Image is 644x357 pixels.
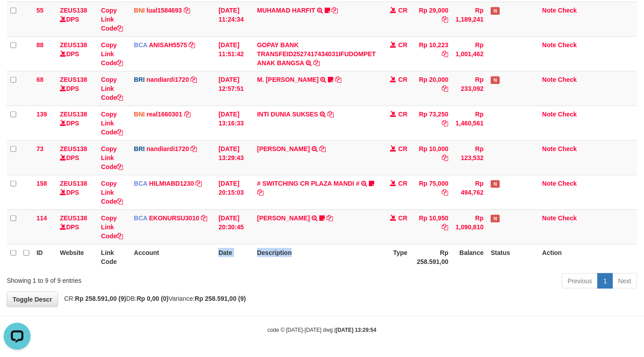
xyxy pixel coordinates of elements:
[452,244,487,270] th: Balance
[146,76,189,83] a: nandiardi1720
[442,154,449,161] a: Copy Rp 10,000 to clipboard
[452,175,487,210] td: Rp 494,762
[542,41,556,49] a: Note
[56,244,97,270] th: Website
[558,145,577,152] a: Check
[399,180,408,187] span: CR
[97,244,130,270] th: Link Code
[542,214,556,222] a: Note
[60,295,246,302] span: CR: DB: Variance:
[4,4,31,31] button: Open LiveChat chat widget
[146,145,189,152] a: nandiardi1720
[411,71,452,106] td: Rp 20,000
[36,214,47,222] span: 114
[452,140,487,175] td: Rp 123,532
[134,111,145,118] span: BNI
[327,214,333,222] a: Copy AHMAD AGUSTI to clipboard
[56,175,97,210] td: DPS
[149,180,194,187] a: HILMIABD1230
[215,244,254,270] th: Date
[60,145,87,152] a: ZEUS138
[215,175,254,210] td: [DATE] 20:15:03
[134,76,145,83] span: BRI
[134,214,147,222] span: BCA
[399,7,408,14] span: CR
[487,244,539,270] th: Status
[254,244,380,270] th: Description
[257,111,318,118] a: INTI DUNIA SUKSES
[149,214,199,222] a: EKONURSU3010
[452,36,487,71] td: Rp 1,001,462
[452,106,487,140] td: Rp 1,460,561
[191,145,197,152] a: Copy nandiardi1720 to clipboard
[101,145,123,170] a: Copy Link Code
[268,327,376,334] small: code © [DATE]-[DATE] dwg |
[60,180,87,187] a: ZEUS138
[332,7,338,14] a: Copy MUHAMAD HARFIT to clipboard
[56,140,97,175] td: DPS
[134,145,145,152] span: BRI
[137,295,169,302] strong: Rp 0,00 (0)
[146,111,182,118] a: real1660301
[60,41,87,49] a: ZEUS138
[313,59,320,67] a: Copy GOPAY BANK TRANSFEID2527417434031IFUDOMPET ANAK BANGSA to clipboard
[442,120,449,127] a: Copy Rp 73,250 to clipboard
[558,111,577,118] a: Check
[184,111,190,118] a: Copy real1660301 to clipboard
[257,7,315,14] a: MUHAMAD HARFIT
[130,244,215,270] th: Account
[411,210,452,244] td: Rp 10,950
[491,7,500,15] span: Has Note
[491,215,500,223] span: Has Note
[101,76,123,101] a: Copy Link Code
[60,214,87,222] a: ZEUS138
[101,111,123,136] a: Copy Link Code
[257,76,319,83] a: M. [PERSON_NAME]
[257,145,310,152] a: [PERSON_NAME]
[411,244,452,270] th: Rp 258.591,00
[411,2,452,36] td: Rp 29,000
[562,273,598,289] a: Previous
[319,145,326,152] a: Copy DANA RIZKYPRATAMA to clipboard
[33,244,56,270] th: ID
[56,106,97,140] td: DPS
[411,36,452,71] td: Rp 10,223
[101,214,123,240] a: Copy Link Code
[442,50,449,58] a: Copy Rp 10,223 to clipboard
[191,76,197,83] a: Copy nandiardi1720 to clipboard
[542,145,556,152] a: Note
[380,244,411,270] th: Type
[442,189,449,196] a: Copy Rp 75,000 to clipboard
[442,85,449,92] a: Copy Rp 20,000 to clipboard
[542,111,556,118] a: Note
[542,76,556,83] a: Note
[598,273,613,289] a: 1
[442,16,449,23] a: Copy Rp 29,000 to clipboard
[399,214,408,222] span: CR
[257,214,310,222] a: [PERSON_NAME]
[56,210,97,244] td: DPS
[411,140,452,175] td: Rp 10,000
[399,41,408,49] span: CR
[558,76,577,83] a: Check
[215,210,254,244] td: [DATE] 20:30:45
[399,145,408,152] span: CR
[184,7,190,14] a: Copy lual1584693 to clipboard
[36,7,44,14] span: 55
[539,244,637,270] th: Action
[411,175,452,210] td: Rp 75,000
[195,295,246,302] strong: Rp 258.591,00 (9)
[558,41,577,49] a: Check
[60,111,87,118] a: ZEUS138
[75,295,127,302] strong: Rp 258.591,00 (9)
[134,41,147,49] span: BCA
[411,106,452,140] td: Rp 73,250
[542,7,556,14] a: Note
[327,111,334,118] a: Copy INTI DUNIA SUKSES to clipboard
[36,111,47,118] span: 139
[215,36,254,71] td: [DATE] 11:51:42
[257,180,359,187] a: # SWITCHING CR PLAZA MANDI #
[399,111,408,118] span: CR
[36,76,44,83] span: 68
[452,2,487,36] td: Rp 1,189,241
